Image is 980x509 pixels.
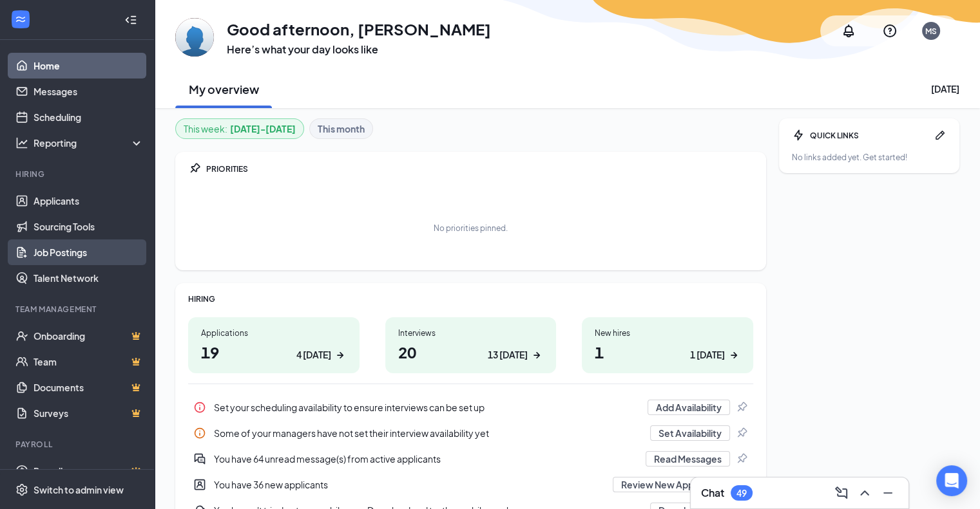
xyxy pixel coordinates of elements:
svg: ArrowRight [530,349,543,362]
svg: ComposeMessage [834,485,849,501]
div: 4 [DATE] [296,348,331,362]
a: DocumentsCrown [34,375,144,400]
button: Add Availability [648,400,730,415]
svg: Info [193,427,206,440]
div: Applications [201,328,347,338]
h2: My overview [189,81,259,97]
a: Home [34,53,144,79]
div: Switch to admin view [34,483,124,496]
svg: DoubleChatActive [193,452,206,465]
button: ChevronUp [854,483,875,503]
div: 49 [736,488,747,499]
h3: Chat [701,486,724,500]
a: OnboardingCrown [34,323,144,349]
div: You have 64 unread message(s) from active applicants [188,446,753,472]
a: Job Postings [34,239,144,265]
a: SurveysCrown [34,400,144,426]
div: You have 64 unread message(s) from active applicants [214,452,638,465]
svg: Bolt [792,129,805,142]
div: Set your scheduling availability to ensure interviews can be set up [188,394,753,420]
h3: Here’s what your day looks like [227,42,491,57]
h1: 1 [595,341,740,363]
div: PRIORITIES [206,163,753,174]
div: Interviews [398,328,544,338]
b: This month [318,122,365,136]
svg: Settings [15,483,28,496]
svg: Pen [934,129,946,142]
div: HIRING [188,293,753,304]
a: Applications194 [DATE]ArrowRight [188,317,360,373]
svg: Notifications [841,23,856,39]
a: New hires11 [DATE]ArrowRight [582,317,753,373]
svg: QuestionInfo [882,23,898,39]
svg: Pin [188,162,201,175]
div: 1 [DATE] [690,348,725,362]
a: Scheduling [34,104,144,130]
a: InfoSet your scheduling availability to ensure interviews can be set upAdd AvailabilityPin [188,394,753,420]
div: You have 36 new applicants [214,478,605,491]
div: Team Management [15,304,141,315]
button: Minimize [878,483,898,503]
svg: Info [193,401,206,414]
svg: Collapse [124,14,137,26]
div: You have 36 new applicants [188,472,753,497]
div: No links added yet. Get started! [792,152,946,163]
div: No priorities pinned. [434,223,508,234]
svg: Pin [735,427,748,440]
div: QUICK LINKS [810,130,928,141]
div: Hiring [15,169,141,180]
a: Messages [34,79,144,104]
div: [DATE] [931,82,959,95]
div: Open Intercom Messenger [936,465,967,496]
a: UserEntityYou have 36 new applicantsReview New ApplicantsPin [188,472,753,497]
a: PayrollCrown [34,458,144,484]
svg: ChevronUp [857,485,872,501]
b: [DATE] - [DATE] [230,122,296,136]
a: Sourcing Tools [34,214,144,239]
button: Review New Applicants [613,477,730,492]
h1: 19 [201,341,347,363]
svg: Analysis [15,136,28,149]
button: Read Messages [646,451,730,467]
svg: Minimize [880,485,896,501]
svg: ArrowRight [334,349,347,362]
div: Some of your managers have not set their interview availability yet [214,427,642,440]
a: InfoSome of your managers have not set their interview availability yetSet AvailabilityPin [188,420,753,446]
h1: Good afternoon, [PERSON_NAME] [227,18,491,40]
a: DoubleChatActiveYou have 64 unread message(s) from active applicantsRead MessagesPin [188,446,753,472]
svg: ArrowRight [727,349,740,362]
div: New hires [595,328,740,338]
div: Some of your managers have not set their interview availability yet [188,420,753,446]
svg: Pin [735,401,748,414]
img: Mark Stoddard [175,18,214,57]
a: Talent Network [34,265,144,291]
div: MS [925,26,937,37]
svg: Pin [735,452,748,465]
button: Set Availability [650,425,730,441]
a: TeamCrown [34,349,144,375]
button: ComposeMessage [831,483,852,503]
a: Interviews2013 [DATE]ArrowRight [385,317,557,373]
a: Applicants [34,188,144,214]
svg: WorkstreamLogo [14,13,27,26]
div: 13 [DATE] [488,348,528,362]
div: Reporting [34,136,144,149]
div: Set your scheduling availability to ensure interviews can be set up [214,401,640,414]
svg: UserEntity [193,478,206,491]
h1: 20 [398,341,544,363]
div: Payroll [15,439,141,450]
div: This week : [184,122,296,136]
